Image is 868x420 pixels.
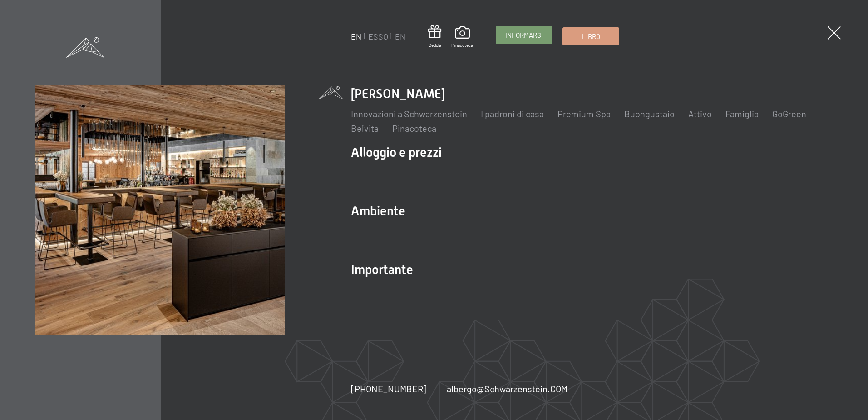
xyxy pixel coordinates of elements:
a: Belvita [351,123,379,134]
a: Buongustaio [624,108,675,119]
font: Schwarzenstein. [484,383,550,394]
span: Cedola [428,42,441,48]
font: COM [550,383,567,394]
a: Informarsi [496,26,552,44]
a: Cedola [428,25,441,48]
a: EN [395,31,405,41]
a: albergo@Schwarzenstein.COM [447,382,567,395]
a: Libro [563,28,619,45]
font: albergo@ [447,383,484,394]
a: Pinacoteca [451,26,473,48]
a: Innovazioni a Schwarzenstein [351,108,467,119]
span: Libro [582,32,600,41]
a: GoGreen [772,108,806,119]
a: Premium Spa [557,108,611,119]
a: EN [351,31,361,41]
a: Attivo [688,108,712,119]
span: Pinacoteca [451,42,473,48]
span: [PHONE_NUMBER] [351,383,427,394]
span: Informarsi [505,30,543,40]
a: I padroni di casa [481,108,544,119]
a: Famiglia [725,108,759,119]
a: [PHONE_NUMBER] [351,382,427,395]
a: Pinacoteca [392,123,436,134]
a: ESSO [368,31,388,41]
